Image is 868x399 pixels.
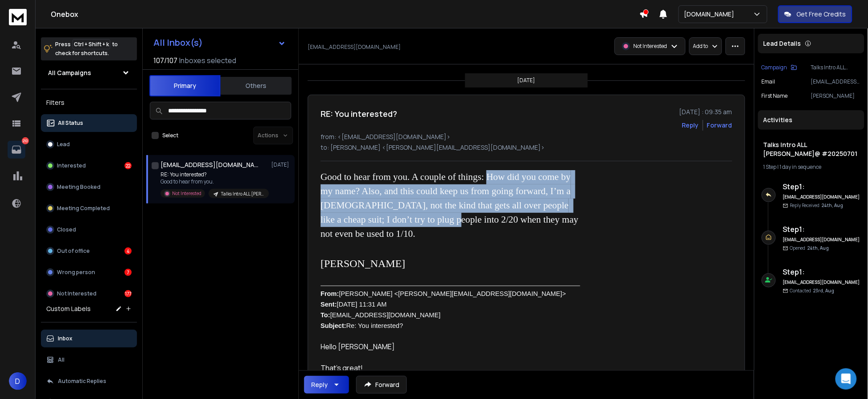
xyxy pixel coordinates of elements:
[790,287,835,294] p: Contacted
[125,290,132,297] div: 177
[780,163,822,171] span: 1 day in sequence
[356,376,407,394] button: Forward
[162,132,178,139] label: Select
[57,247,90,255] p: Out of office
[518,77,535,84] p: [DATE]
[304,376,349,394] button: Reply
[679,108,732,116] p: [DATE] : 09:35 am
[783,181,861,192] h6: Step 1 :
[57,205,110,212] p: Meeting Completed
[764,163,777,171] span: 1 Step
[811,92,861,100] p: [PERSON_NAME]
[822,202,844,208] span: 24th, Aug
[321,311,330,319] b: To:
[764,39,801,48] p: Lead Details
[41,285,137,303] button: Not Interested177
[41,221,137,239] button: Closed
[51,9,639,20] h1: Onebox
[836,368,857,390] div: Open Intercom Messenger
[8,141,25,159] a: 210
[321,301,337,308] b: Sent:
[778,5,852,23] button: Get Free Credits
[57,290,96,297] p: Not Interested
[783,236,861,243] h6: [EMAIL_ADDRESS][DOMAIN_NAME]
[55,40,118,58] p: Press to check for shortcuts.
[57,184,100,191] p: Meeting Booked
[41,242,137,260] button: Out of office4
[9,372,27,390] button: D
[153,55,177,66] span: 107 / 107
[308,44,401,51] p: [EMAIL_ADDRESS][DOMAIN_NAME]
[762,78,776,85] p: Email
[161,160,258,169] h1: [EMAIL_ADDRESS][DOMAIN_NAME]
[271,161,291,168] p: [DATE]
[179,55,236,66] h3: Inboxes selected
[783,267,861,277] h6: Step 1 :
[58,356,64,363] p: All
[58,335,72,342] p: Inbox
[48,68,91,77] h1: All Campaigns
[125,247,132,255] div: 4
[41,178,137,196] button: Meeting Booked
[41,372,137,390] button: Automatic Replies
[321,258,406,269] span: [PERSON_NAME]
[161,171,267,178] p: RE: You interested?
[125,162,132,169] div: 22
[321,290,566,329] span: [PERSON_NAME] <[PERSON_NAME][EMAIL_ADDRESS][DOMAIN_NAME]> [DATE] 11:31 AM [EMAIL_ADDRESS][DOMAIN_...
[72,39,110,49] span: Ctrl + Shift + k
[682,121,699,130] button: Reply
[811,64,861,71] p: Talks Intro ALL [PERSON_NAME]@ #20250701
[41,114,137,132] button: All Status
[125,269,132,276] div: 7
[321,143,732,152] p: to: [PERSON_NAME] <[PERSON_NAME][EMAIL_ADDRESS][DOMAIN_NAME]>
[783,224,861,235] h6: Step 1 :
[321,290,339,297] span: From:
[762,92,788,100] p: First Name
[684,10,738,19] p: [DOMAIN_NAME]
[221,191,264,197] p: Talks Intro ALL [PERSON_NAME]@ #20250701
[707,121,732,130] div: Forward
[321,172,581,239] span: Good to hear from you. A couple of things: How did you come by my name? Also, and this could keep...
[783,279,861,286] h6: [EMAIL_ADDRESS][DOMAIN_NAME]
[634,43,667,50] p: Not Interested
[41,64,137,82] button: All Campaigns
[57,226,76,233] p: Closed
[149,75,221,96] button: Primary
[22,137,29,144] p: 210
[41,96,137,109] h3: Filters
[311,380,328,389] div: Reply
[758,110,864,130] div: Activities
[813,287,835,294] span: 23rd, Aug
[693,43,708,50] p: Add to
[762,64,797,71] button: Campaign
[790,245,829,251] p: Opened
[764,164,859,171] div: |
[57,269,95,276] p: Wrong person
[57,162,86,169] p: Interested
[58,120,83,127] p: All Status
[41,263,137,281] button: Wrong person7
[58,378,106,385] p: Automatic Replies
[153,38,203,47] h1: All Inbox(s)
[808,245,829,251] span: 24th, Aug
[46,304,91,313] h3: Custom Labels
[797,10,846,19] p: Get Free Credits
[161,178,267,185] p: Good to hear from you.
[41,157,137,175] button: Interested22
[172,190,201,197] p: Not Interested
[321,132,732,141] p: from: <[EMAIL_ADDRESS][DOMAIN_NAME]>
[221,76,292,96] button: Others
[41,199,137,217] button: Meeting Completed
[41,136,137,153] button: Lead
[811,78,861,85] p: [EMAIL_ADDRESS][DOMAIN_NAME]
[321,108,397,120] h1: RE: You interested?
[764,140,859,158] h1: Talks Intro ALL [PERSON_NAME]@ #20250701
[41,351,137,369] button: All
[790,202,844,209] p: Reply Received
[57,141,70,148] p: Lead
[321,322,346,329] b: Subject:
[9,9,27,25] img: logo
[41,330,137,347] button: Inbox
